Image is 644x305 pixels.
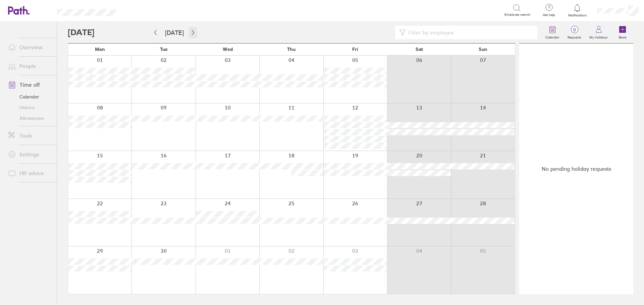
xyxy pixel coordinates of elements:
input: Filter by employee [406,26,533,39]
span: Fri [352,47,358,52]
div: Search [134,7,151,13]
span: Tue [160,47,168,52]
label: My holidays [585,33,612,40]
span: Mon [95,47,105,52]
a: Calendar [541,22,563,43]
span: Sun [479,47,487,52]
a: Calendar [3,91,57,102]
a: 0Requests [563,22,585,43]
a: Tools [3,129,57,142]
a: HR advice [3,166,57,180]
a: My holidays [585,22,612,43]
a: Notifications [567,3,588,17]
a: History [3,102,57,113]
span: Wed [223,47,233,52]
label: Calendar [541,33,563,40]
div: No pending holiday requests [519,44,633,294]
span: Sat [416,47,423,52]
a: Book [612,22,633,43]
label: Requests [563,33,585,40]
a: Time off [3,78,57,91]
a: Overview [3,41,57,54]
a: People [3,59,57,73]
a: Allowances [3,113,57,124]
span: Get help [538,13,560,17]
a: Settings [3,148,57,161]
span: Employee search [504,13,531,17]
button: [DATE] [160,27,189,38]
label: Book [615,33,631,40]
span: 0 [563,27,585,32]
span: Notifications [567,13,588,17]
span: Thu [287,47,296,52]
